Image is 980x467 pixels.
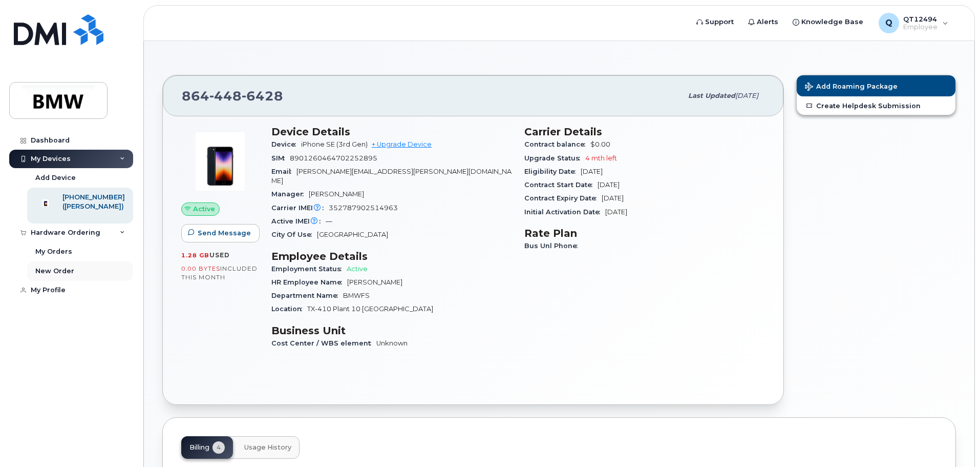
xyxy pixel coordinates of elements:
span: Manager [271,190,309,198]
h3: Rate Plan [524,227,765,239]
span: [DATE] [735,92,758,99]
span: Contract balance [524,140,590,148]
span: BMWFS [343,292,370,299]
span: [PERSON_NAME][EMAIL_ADDRESS][PERSON_NAME][DOMAIN_NAME] [271,168,512,185]
span: 448 [209,88,242,104]
span: Bus Unl Phone [524,242,583,250]
span: [DATE] [602,194,624,202]
span: Contract Expiry Date [524,194,602,202]
span: Device [271,140,301,148]
span: Active [347,265,368,273]
span: Active [193,204,215,214]
span: Last updated [688,92,735,99]
span: $0.00 [590,140,610,148]
h3: Carrier Details [524,126,765,138]
span: Location [271,305,307,313]
span: [PERSON_NAME] [309,190,364,198]
h3: Business Unit [271,324,512,337]
span: [DATE] [581,168,603,175]
span: Department Name [271,292,343,299]
span: Upgrade Status [524,154,585,162]
span: 864 [182,88,283,104]
span: 1.28 GB [181,252,209,259]
span: 8901260464702252895 [290,154,377,162]
h3: Employee Details [271,250,512,262]
span: Active IMEI [271,217,326,225]
span: TX-410 Plant 10 [GEOGRAPHIC_DATA] [307,305,433,313]
span: SIM [271,154,290,162]
span: Employment Status [271,265,347,273]
span: [GEOGRAPHIC_DATA] [317,231,388,238]
span: Initial Activation Date [524,208,605,216]
span: 6428 [242,88,283,104]
span: [DATE] [605,208,627,216]
span: Add Roaming Package [805,83,898,92]
span: City Of Use [271,231,317,238]
span: used [209,251,230,259]
span: Carrier IMEI [271,204,329,212]
a: + Upgrade Device [372,140,432,148]
button: Send Message [181,224,260,242]
iframe: Messenger Launcher [935,422,972,459]
span: Contract Start Date [524,181,598,189]
span: Send Message [198,228,251,238]
span: 4 mth left [585,154,617,162]
h3: Device Details [271,126,512,138]
span: 352787902514963 [329,204,398,212]
span: Usage History [244,443,291,452]
img: image20231002-3703462-1angbar.jpeg [189,131,251,192]
span: iPhone SE (3rd Gen) [301,140,368,148]
span: — [326,217,332,225]
span: Email [271,168,296,175]
span: 0.00 Bytes [181,265,220,272]
span: Unknown [376,339,408,347]
a: Create Helpdesk Submission [797,96,955,115]
span: Eligibility Date [524,168,581,175]
span: [DATE] [598,181,620,189]
span: HR Employee Name [271,278,347,286]
span: [PERSON_NAME] [347,278,402,286]
span: Cost Center / WBS element [271,339,376,347]
button: Add Roaming Package [797,75,955,96]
